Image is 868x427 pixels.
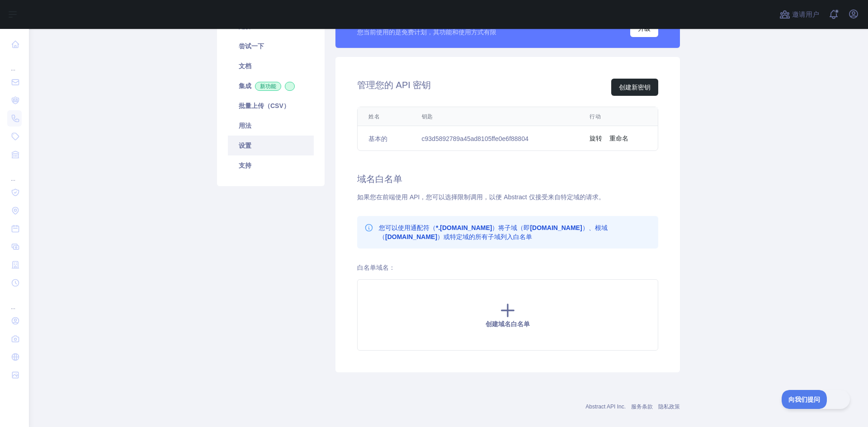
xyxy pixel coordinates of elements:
font: ）或特定域的所有子域列入白名单 [437,233,532,240]
font: ）将子域（即 [492,224,530,231]
a: 服务条款 [631,404,653,410]
font: [DOMAIN_NAME] [385,233,437,240]
button: 创建新密钥 [611,79,658,96]
a: Abstract API Inc. [585,404,626,410]
font: 姓名 [368,113,380,120]
a: 支持 [228,155,314,175]
font: 创建新密钥 [619,84,651,91]
font: 您当前使用的是免费计划，其功能和使用方式有限 [357,28,496,36]
font: 旋转 [590,135,602,142]
font: 尝试一下 [239,42,264,50]
font: 如果您在前端使用 API，您可以选择限制调用，以便 Abstract 仅接受来自特定域的请求。 [357,193,605,201]
button: 邀请用户 [778,7,821,22]
font: 创建域名白名单 [486,320,530,328]
font: 批量上传（CSV） [239,102,290,109]
font: *.[DOMAIN_NAME] [436,224,492,231]
a: 设置 [228,136,314,155]
font: ... [11,66,15,72]
a: 批量上传（CSV） [228,96,314,116]
font: 白名单域名： [357,264,395,271]
font: 行动 [590,113,601,120]
button: 旋转 [590,134,602,143]
a: 用法 [228,116,314,136]
font: 您可以使用通配符（ [379,224,436,231]
font: c93d5892789a45ad8105ffe0e6f88804 [422,135,528,142]
font: 管理您的 API 密钥 [357,80,431,90]
font: 重命名 [609,135,628,142]
font: 基本的 [368,135,387,142]
font: 支持 [239,162,251,169]
font: 新功能 [260,83,276,89]
button: 重命名 [609,134,628,143]
font: 钥匙 [422,113,433,120]
a: 尝试一下 [228,36,314,56]
font: 域名白名单 [357,174,402,184]
font: 集成 [239,82,251,89]
font: 邀请用户 [792,10,819,18]
font: ... [11,304,15,310]
iframe: 切换客户支持 [782,390,850,409]
a: 文档 [228,56,314,76]
font: 文档 [239,62,251,70]
font: [DOMAIN_NAME] [530,224,582,231]
a: 集成新功能 [228,76,314,96]
font: ... [11,176,15,182]
a: 隐私政策 [658,404,680,410]
font: 用法 [239,122,251,129]
font: 设置 [239,142,251,149]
